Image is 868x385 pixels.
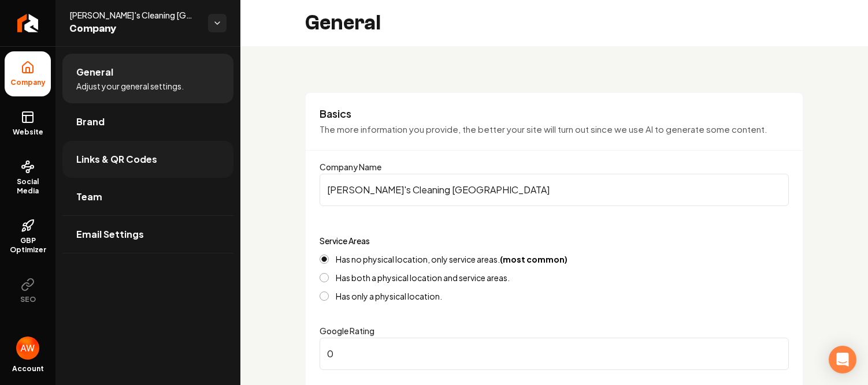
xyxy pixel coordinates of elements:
label: Has only a physical location. [336,292,442,300]
span: Company [69,21,199,37]
span: Links & QR Codes [76,152,157,166]
label: Service Areas [320,236,370,246]
a: Links & QR Codes [62,141,233,178]
a: Email Settings [62,216,233,253]
span: GBP Optimizer [5,236,51,255]
span: Company [6,78,50,87]
img: Rebolt Logo [17,14,39,32]
a: Brand [62,103,233,140]
span: Website [8,128,48,137]
img: Alexa Wiley [16,337,39,360]
a: GBP Optimizer [5,210,51,264]
input: Company Name [320,174,789,206]
span: Adjust your general settings. [76,80,184,92]
span: Email Settings [76,227,144,241]
a: Website [5,101,51,146]
div: Open Intercom Messenger [829,346,856,373]
input: Google Rating [320,338,789,370]
label: Has no physical location, only service areas. [336,255,567,263]
span: Social Media [5,177,51,196]
span: SEO [16,295,40,304]
span: General [76,65,113,79]
h3: Basics [320,107,789,121]
span: [PERSON_NAME]'s Cleaning [GEOGRAPHIC_DATA] [69,9,199,21]
label: Company Name [320,162,381,172]
span: Brand [76,115,105,129]
strong: (most common) [500,254,567,264]
a: Social Media [5,151,51,205]
h2: General [305,12,381,35]
button: SEO [5,268,51,313]
label: Google Rating [320,326,374,336]
p: The more information you provide, the better your site will turn out since we use AI to generate ... [320,123,789,136]
span: Account [12,364,44,373]
span: Team [76,190,102,204]
a: Team [62,178,233,215]
button: Open user button [16,337,39,360]
label: Has both a physical location and service areas. [336,274,510,282]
